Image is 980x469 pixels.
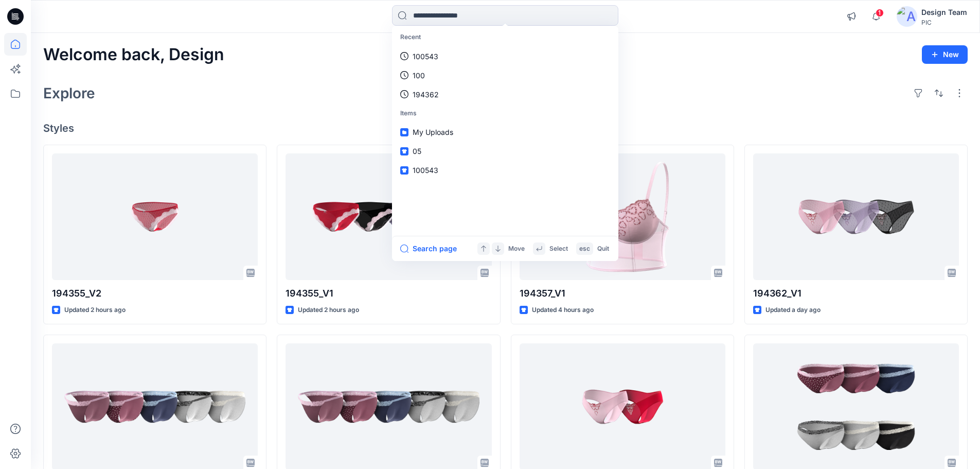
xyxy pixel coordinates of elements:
[43,85,95,101] h2: Explore
[597,244,609,254] p: Quit
[508,244,525,254] p: Move
[394,123,616,142] a: My Uploads
[298,305,359,316] p: Updated 2 hours ago
[43,122,968,134] h4: Styles
[64,305,126,316] p: Updated 2 hours ago
[579,244,590,254] p: esc
[520,286,725,301] p: 194357_V1
[394,104,616,123] p: Items
[286,153,491,281] a: 194355_V1
[765,305,821,316] p: Updated a day ago
[413,128,453,136] span: My Uploads
[921,6,967,19] div: Design Team
[520,153,725,281] a: 194357_V1
[52,153,258,281] a: 194355_V2
[413,147,421,155] span: 05
[549,244,568,254] p: Select
[52,286,258,301] p: 194355_V2
[413,70,425,81] p: 100
[394,28,616,47] p: Recent
[753,286,959,301] p: 194362_V1
[394,85,616,104] a: 194362
[43,45,224,64] h2: Welcome back, Design
[394,66,616,85] a: 100
[753,153,959,281] a: 194362_V1
[394,142,616,161] a: 05
[394,161,616,180] a: 100543
[413,51,438,62] p: 100543
[400,242,457,255] button: Search page
[413,166,438,175] span: 100543
[413,89,439,100] p: 194362
[394,47,616,66] a: 100543
[532,305,594,316] p: Updated 4 hours ago
[921,19,967,26] div: PIC
[922,45,968,64] button: New
[897,6,917,27] img: avatar
[876,9,884,17] span: 1
[286,286,491,301] p: 194355_V1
